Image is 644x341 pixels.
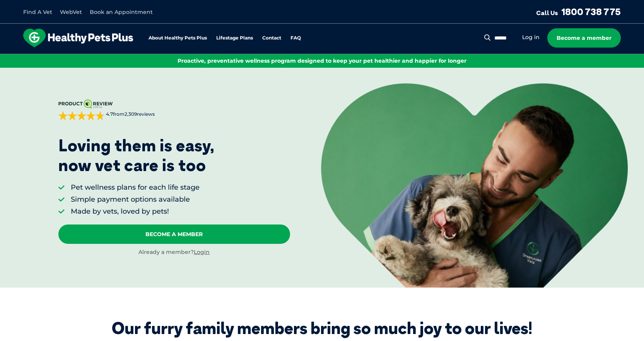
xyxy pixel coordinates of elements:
a: Login [194,248,210,255]
a: About Healthy Pets Plus [149,36,207,41]
a: Become a member [547,28,621,48]
a: Find A Vet [23,9,52,15]
a: WebVet [60,9,82,15]
div: Already a member? [58,248,290,256]
a: Call Us1800 738 775 [536,6,621,17]
img: hpp-logo [23,29,133,47]
a: Become A Member [58,224,290,244]
span: Proactive, preventative wellness program designed to keep your pet healthier and happier for longer [178,57,466,64]
div: Our furry family members bring so much joy to our lives! [112,319,532,338]
span: Call Us [536,9,558,17]
a: Contact [262,36,281,41]
span: 2,309 reviews [125,111,155,117]
li: Pet wellness plans for each life stage [71,183,200,192]
button: Search [483,34,492,41]
p: Loving them is easy, now vet care is too [58,136,215,175]
li: Simple payment options available [71,195,200,204]
a: Log in [522,34,540,41]
a: FAQ [290,36,301,41]
span: from [105,111,155,118]
a: Book an Appointment [90,9,153,15]
div: 4.7 out of 5 stars [58,111,105,120]
a: 4.7from2,309reviews [58,99,290,120]
a: Lifestage Plans [216,36,253,41]
strong: 4.7 [106,111,113,117]
img: <p>Loving them is easy, <br /> now vet care is too</p> [321,83,628,288]
li: Made by vets, loved by pets! [71,207,200,216]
